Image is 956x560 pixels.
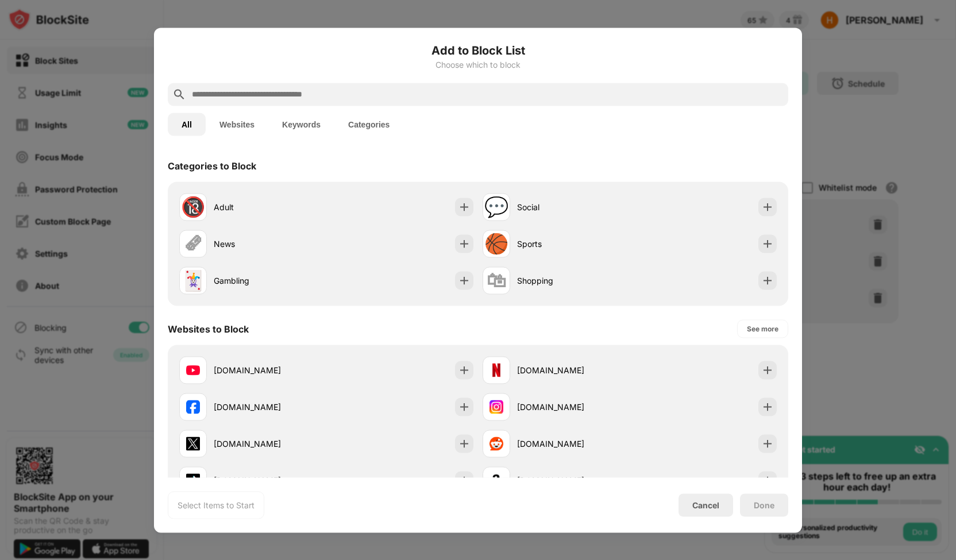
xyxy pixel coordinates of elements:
div: [DOMAIN_NAME] [214,438,326,450]
img: favicons [489,437,503,450]
div: 💬 [484,195,508,219]
div: Categories to Block [168,160,256,171]
button: Categories [334,113,403,136]
img: favicons [186,363,200,377]
div: Done [754,500,774,509]
div: 🏀 [484,232,508,256]
button: All [168,113,206,136]
img: favicons [489,363,503,377]
div: Gambling [214,275,326,287]
div: Adult [214,201,326,213]
h6: Add to Block List [168,41,788,59]
div: [DOMAIN_NAME] [517,364,630,376]
img: search.svg [172,87,186,101]
div: 🛍 [487,269,506,292]
button: Websites [206,113,268,136]
img: favicons [186,473,200,487]
div: 🗞 [183,232,203,256]
div: 🔞 [181,195,205,219]
img: favicons [186,437,200,450]
div: [DOMAIN_NAME] [517,474,630,486]
div: Cancel [692,500,719,510]
div: News [214,238,326,250]
div: [DOMAIN_NAME] [214,364,326,376]
div: Websites to Block [168,323,249,334]
div: 🃏 [181,269,205,292]
div: See more [747,323,778,334]
div: [DOMAIN_NAME] [517,401,630,413]
button: Keywords [268,113,334,136]
img: favicons [186,400,200,414]
div: [DOMAIN_NAME] [517,438,630,450]
div: Shopping [517,275,630,287]
div: Select Items to Start [178,499,255,511]
img: favicons [489,473,503,487]
div: Choose which to block [168,60,788,69]
div: [DOMAIN_NAME] [214,474,326,486]
div: [DOMAIN_NAME] [214,401,326,413]
div: Sports [517,238,630,250]
div: Social [517,201,630,213]
img: favicons [489,400,503,414]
